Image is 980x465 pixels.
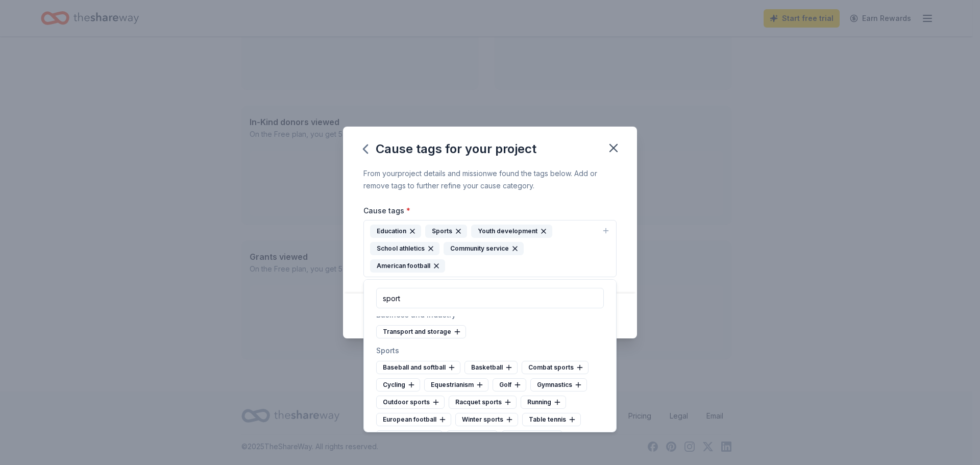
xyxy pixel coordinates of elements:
[424,378,488,391] div: Equestrianism
[493,378,526,391] div: Golf
[464,361,518,374] div: Basketball
[502,430,562,444] div: Water sports
[376,413,451,426] div: European football
[522,361,589,374] div: Combat sports
[376,361,460,374] div: Baseball and softball
[370,242,439,255] div: School athletics
[376,345,604,357] div: Sports
[370,225,421,238] div: Education
[376,288,604,308] input: Search causes
[449,396,517,409] div: Racquet sports
[521,396,566,409] div: Running
[447,430,498,444] div: Volleyball
[444,242,524,255] div: Community service
[370,259,445,273] div: American football
[363,220,617,277] button: EducationSportsYouth developmentSchool athleticsCommunity serviceAmerican football
[363,206,410,216] label: Cause tags
[363,141,536,157] div: Cause tags for your project
[363,167,617,192] div: From your project details and mission we found the tags below. Add or remove tags to further refi...
[376,430,443,444] div: Track and field
[530,378,587,391] div: Gymnastics
[522,413,581,426] div: Table tennis
[425,225,467,238] div: Sports
[376,325,466,338] div: Transport and storage
[376,378,420,391] div: Cycling
[376,396,445,409] div: Outdoor sports
[455,413,518,426] div: Winter sports
[471,225,552,238] div: Youth development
